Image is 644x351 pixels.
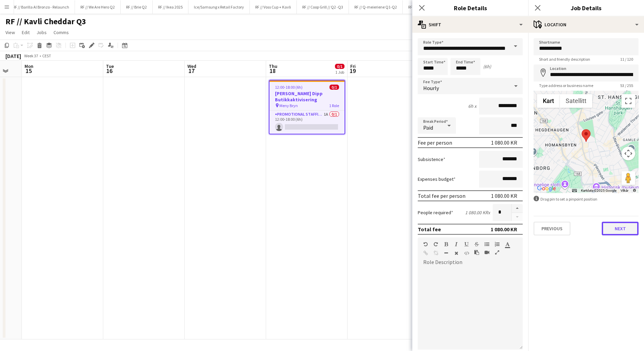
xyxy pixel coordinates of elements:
button: Undo [423,242,428,247]
div: Drag pin to set a pinpoint position [534,196,639,202]
span: Jobs [36,29,47,35]
span: 0/1 [329,85,339,90]
button: Dra Klypemannen på kartet for å åpne Street View [622,171,635,185]
app-card-role: Promotional Staffing (Promotional Staff)1A0/112:00-18:00 (6h) [270,111,344,134]
button: RF // Q-Protein [403,0,439,14]
div: 1 080.00 KR x [465,209,490,216]
button: Increase [512,204,523,213]
span: Thu [269,63,277,69]
span: 19 [349,67,356,75]
button: Kontroller for kamera på kartet [622,147,635,160]
span: 16 [105,67,114,75]
button: RF // We Are Hero Q2 [75,0,121,14]
div: (6h) [483,63,491,70]
button: Insert video [485,250,489,255]
button: RF // Ikea 2025 [153,0,188,14]
span: Week 37 [22,53,40,58]
span: 0/1 [335,64,344,69]
img: Google [535,184,558,193]
button: Clear Formatting [454,250,459,256]
a: Comms [51,28,72,37]
span: Wed [187,63,196,69]
span: 1 Role [329,103,339,108]
button: RF // Coop Grill // Q2 -Q3 [297,0,349,14]
span: 18 [268,67,277,75]
div: Location [528,16,644,33]
div: 1 080.00 KR [491,139,517,146]
a: Edit [19,28,32,37]
button: Previous [534,222,570,235]
div: Total fee per person [418,192,465,199]
button: HTML Code [464,250,469,256]
button: Ordered List [495,242,500,247]
button: RF // Voss Cup + Kavli [250,0,297,14]
button: Redo [433,242,438,247]
button: Unordered List [485,242,489,247]
label: Expenses budget [418,176,456,182]
button: Vis satellittbilder [560,94,592,108]
span: Short and friendly description [534,57,596,62]
div: 1 080.00 KR [491,226,517,233]
span: Fri [350,63,356,69]
div: CEST [42,53,51,58]
span: 11 / 120 [615,57,639,62]
button: Next [602,222,639,235]
div: Shift [412,16,528,33]
span: 53 / 255 [615,83,639,88]
button: Horizontal Line [444,250,448,256]
span: Hourly [423,85,439,91]
button: Strikethrough [474,242,479,247]
h3: Job Details [528,3,644,12]
div: [DATE] [5,53,21,59]
span: View [5,29,15,35]
button: Italic [454,242,459,247]
div: 1 Job [335,70,344,75]
div: Fee per person [418,139,452,146]
button: Hurtigtaster [572,188,577,193]
button: Paste as plain text [474,250,479,255]
div: Total fee [418,226,441,233]
a: View [3,28,18,37]
button: RF // Q-meieriene Q1-Q2 [349,0,403,14]
h3: Role Details [412,3,528,12]
button: Ice/Samsung x Retail Factory [188,0,250,14]
button: Fullscreen [495,250,500,255]
label: Subsistence [418,156,445,162]
label: People required [418,209,453,216]
span: 17 [186,67,196,75]
div: 1 080.00 KR [491,192,517,199]
button: Underline [464,242,469,247]
span: Mon [25,63,33,69]
app-job-card: 12:00-18:00 (6h)0/1[PERSON_NAME] Dipp Butikkaktivisering Meny Bryn1 RolePromotional Staffing (Pro... [269,80,345,134]
span: Tue [106,63,114,69]
h1: RF // Kavli Cheddar Q3 [5,16,86,27]
span: Kartdata ©2025 Google [581,189,616,192]
span: Meny Bryn [279,103,298,108]
h3: [PERSON_NAME] Dipp Butikkaktivisering [270,90,344,103]
a: Rapportér til Google om feil i veikartet eller bildene [632,189,637,192]
span: Paid [423,124,433,131]
button: Vis gatekart [537,94,560,108]
a: Vilkår [620,189,628,192]
a: Jobs [34,28,49,37]
button: Slå fullskjermvisning av eller på [622,94,635,108]
span: Comms [53,29,69,35]
span: 15 [24,67,33,75]
span: Edit [22,29,30,35]
a: Åpne dette området i Google Maps (et nytt vindu åpnes) [535,184,558,193]
button: RF // Brie Q2 [121,0,153,14]
button: RF // Barilla Al Bronzo - Relaunch [7,0,75,14]
button: Text Color [505,242,510,247]
button: Bold [444,242,448,247]
span: Type address or business name [534,83,599,88]
span: 12:00-18:00 (6h) [275,85,303,90]
div: 6h x [468,103,476,109]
